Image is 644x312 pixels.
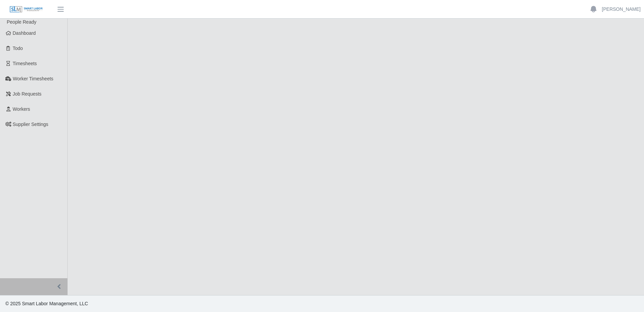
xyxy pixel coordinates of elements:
span: Job Requests [13,91,42,97]
a: [PERSON_NAME] [602,6,641,13]
img: SLM Logo [9,6,43,13]
span: Dashboard [13,30,36,36]
span: © 2025 Smart Labor Management, LLC [5,301,88,306]
span: People Ready [7,19,36,25]
span: Worker Timesheets [13,76,53,81]
span: Timesheets [13,61,37,66]
span: Supplier Settings [13,122,49,127]
span: Todo [13,46,23,51]
span: Workers [13,106,30,112]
